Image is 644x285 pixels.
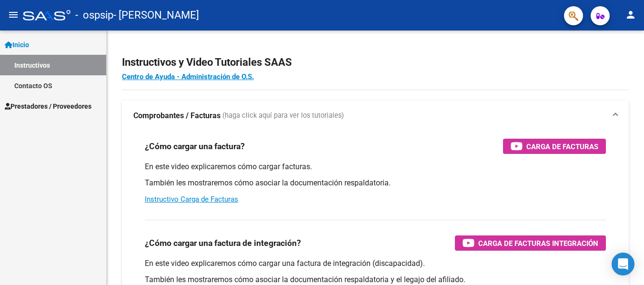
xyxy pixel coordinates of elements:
[8,9,19,20] mat-icon: menu
[455,235,606,251] button: Carga de Facturas Integración
[133,111,221,121] strong: Comprobantes / Facturas
[145,178,606,188] p: También les mostraremos cómo asociar la documentación respaldatoria.
[612,253,634,275] div: Open Intercom Messenger
[5,40,29,50] span: Inicio
[503,139,606,154] button: Carga de Facturas
[122,72,254,81] a: Centro de Ayuda - Administración de O.S.
[5,101,91,112] span: Prestadores / Proveedores
[75,5,113,26] span: - ospsip
[122,101,629,131] mat-expansion-panel-header: Comprobantes / Facturas (haga click aquí para ver los tutoriales)
[222,111,344,121] span: (haga click aquí para ver los tutoriales)
[145,195,238,204] a: Instructivo Carga de Facturas
[145,275,606,285] p: También les mostraremos cómo asociar la documentación respaldatoria y el legajo del afiliado.
[145,236,301,250] h3: ¿Cómo cargar una factura de integración?
[478,237,598,249] span: Carga de Facturas Integración
[145,162,606,172] p: En este video explicaremos cómo cargar facturas.
[113,5,199,26] span: - [PERSON_NAME]
[145,140,245,153] h3: ¿Cómo cargar una factura?
[526,141,598,153] span: Carga de Facturas
[122,53,629,71] h2: Instructivos y Video Tutoriales SAAS
[145,258,606,269] p: En este video explicaremos cómo cargar una factura de integración (discapacidad).
[625,9,636,20] mat-icon: person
